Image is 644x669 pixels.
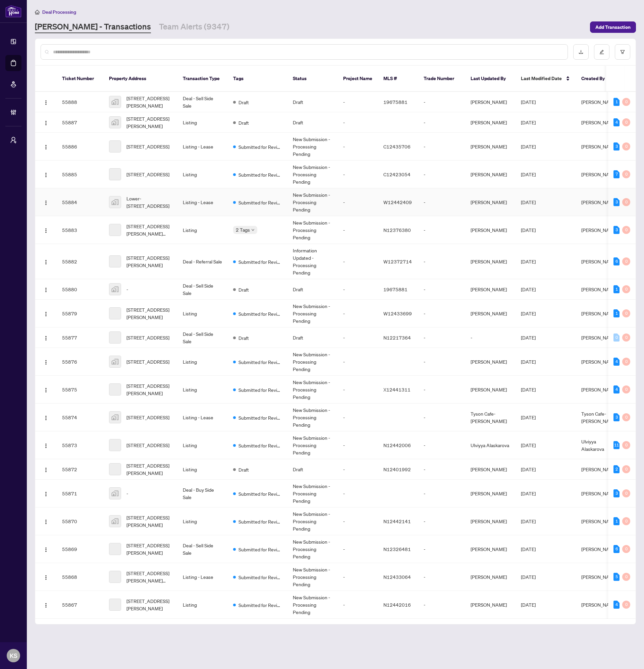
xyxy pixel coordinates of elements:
[465,216,516,244] td: [PERSON_NAME]
[622,257,630,265] div: 0
[41,488,51,499] button: Logo
[41,599,51,610] button: Logo
[615,44,630,60] button: filter
[287,133,338,161] td: New Submission - Processing Pending
[581,574,618,580] span: [PERSON_NAME]
[418,327,465,348] td: -
[287,348,338,376] td: New Submission - Processing Pending
[418,188,465,216] td: -
[465,188,516,216] td: [PERSON_NAME]
[418,216,465,244] td: -
[383,171,411,177] span: C12423054
[43,228,49,233] img: Logo
[287,404,338,431] td: New Submission - Processing Pending
[521,466,536,472] span: [DATE]
[57,376,104,404] td: 55875
[41,117,51,128] button: Logo
[43,467,49,473] img: Logo
[238,334,249,342] span: Draft
[43,172,49,178] img: Logo
[521,171,536,177] span: [DATE]
[41,332,51,343] button: Logo
[42,9,76,15] span: Deal Processing
[465,348,516,376] td: [PERSON_NAME]
[465,459,516,480] td: [PERSON_NAME]
[613,333,620,342] div: 0
[41,225,51,235] button: Logo
[126,223,172,237] span: [STREET_ADDRESS][PERSON_NAME][PERSON_NAME]
[126,195,172,209] span: Lower-[STREET_ADDRESS]
[126,441,169,449] span: [STREET_ADDRESS]
[41,464,51,475] button: Logo
[581,411,618,424] span: Tyson Cafe-[PERSON_NAME]
[521,546,536,552] span: [DATE]
[418,244,465,279] td: -
[109,488,121,499] img: thumbnail-img
[109,196,121,208] img: thumbnail-img
[581,334,618,341] span: [PERSON_NAME]
[126,286,128,293] span: -
[126,358,169,365] span: [STREET_ADDRESS]
[613,118,620,126] div: 4
[622,118,630,126] div: 0
[581,310,618,316] span: [PERSON_NAME]
[57,300,104,327] td: 55879
[287,279,338,300] td: Draft
[177,161,228,188] td: Listing
[41,440,51,450] button: Logo
[43,387,49,393] img: Logo
[109,412,121,423] img: thumbnail-img
[418,300,465,327] td: -
[338,459,378,480] td: -
[43,491,49,497] img: Logo
[581,359,618,365] span: [PERSON_NAME]
[126,95,172,109] span: [STREET_ADDRESS][PERSON_NAME]
[581,286,618,292] span: [PERSON_NAME]
[338,161,378,188] td: -
[126,382,172,397] span: [STREET_ADDRESS][PERSON_NAME]
[465,133,516,161] td: [PERSON_NAME]
[521,143,536,149] span: [DATE]
[613,385,620,393] div: 4
[613,309,620,317] div: 1
[622,413,630,421] div: 0
[238,518,282,525] span: Submitted for Review
[287,376,338,404] td: New Submission - Processing Pending
[418,431,465,459] td: -
[177,133,228,161] td: Listing - Lease
[573,44,589,60] button: download
[177,66,228,92] th: Transaction Type
[338,216,378,244] td: -
[238,358,282,366] span: Submitted for Review
[126,490,128,497] span: -
[581,258,618,264] span: [PERSON_NAME]
[35,10,40,14] span: home
[41,356,51,367] button: Logo
[57,348,104,376] td: 55876
[622,385,630,393] div: 0
[338,376,378,404] td: -
[236,226,250,234] span: 2 Tags
[581,386,618,392] span: [PERSON_NAME]
[177,112,228,133] td: Listing
[516,66,576,92] th: Last Modified Date
[418,66,465,92] th: Trade Number
[57,327,104,348] td: 55877
[613,98,620,106] div: 1
[338,244,378,279] td: -
[465,431,516,459] td: Ulviyya Alaskarova
[622,601,630,609] div: 0
[177,92,228,112] td: Deal - Sell Side Sale
[287,112,338,133] td: Draft
[126,462,172,477] span: [STREET_ADDRESS][PERSON_NAME]
[622,170,630,178] div: 0
[238,442,282,449] span: Submitted for Review
[238,171,282,178] span: Submitted for Review
[581,466,618,472] span: [PERSON_NAME]
[594,44,609,60] button: edit
[521,414,536,420] span: [DATE]
[521,99,536,105] span: [DATE]
[287,431,338,459] td: New Submission - Processing Pending
[287,161,338,188] td: New Submission - Processing Pending
[521,199,536,205] span: [DATE]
